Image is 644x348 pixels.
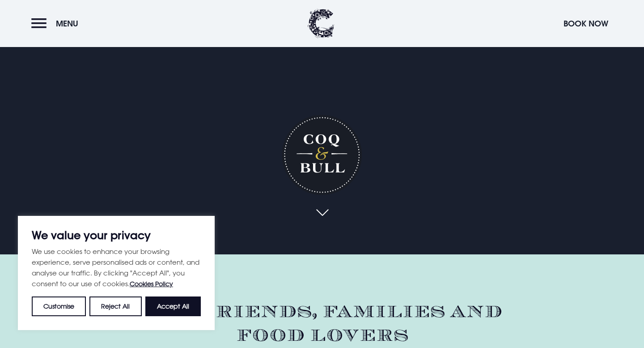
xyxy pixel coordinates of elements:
[31,14,83,33] button: Menu
[308,9,335,38] img: Clandeboye Lodge
[89,296,141,316] button: Reject All
[56,18,78,29] span: Menu
[145,296,201,316] button: Accept All
[32,246,201,289] p: We use cookies to enhance your browsing experience, serve personalised ads or content, and analys...
[559,14,613,33] button: Book Now
[130,280,173,288] a: Cookies Policy
[32,296,86,316] button: Customise
[18,216,215,330] div: We value your privacy
[32,230,201,241] p: We value your privacy
[116,299,528,347] h2: For friends, families and food lovers
[282,115,362,195] h1: Coq & Bull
